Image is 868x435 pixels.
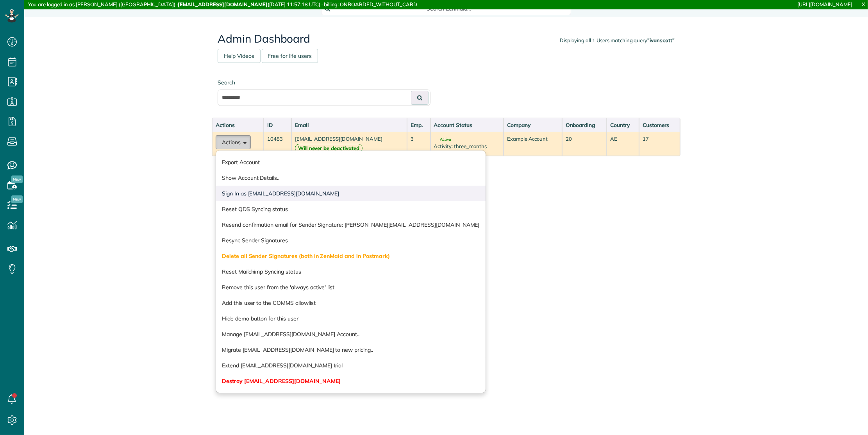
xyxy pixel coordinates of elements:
[647,37,675,43] strong: "ivanscott"
[411,121,427,129] div: Emp.
[643,121,677,129] div: Customers
[295,144,363,153] strong: Will never be deactivated
[216,170,486,186] a: Show Account Details..
[216,326,486,342] a: Manage [EMAIL_ADDRESS][DOMAIN_NAME] Account..
[407,132,430,156] td: 3
[218,33,675,45] h2: Admin Dashboard
[216,295,486,311] a: Add this user to the COMMS allowlist
[607,132,639,156] td: AE
[566,121,604,129] div: Onboarding
[434,121,500,129] div: Account Status
[216,233,486,248] a: Resync Sender Signatures
[216,135,251,149] button: Actions
[216,248,486,264] a: Delete all Sender Signatures (both in ZenMaid and in Postmark)
[262,49,318,63] a: Free for life users
[639,132,680,156] td: 17
[216,311,486,326] a: Hide demo button for this user
[178,1,268,7] strong: [EMAIL_ADDRESS][DOMAIN_NAME]
[291,132,407,156] td: [EMAIL_ADDRESS][DOMAIN_NAME]
[610,121,636,129] div: Country
[218,49,261,63] a: Help Videos
[295,121,404,129] div: Email
[11,195,23,203] span: New
[264,132,291,156] td: 10483
[434,138,451,141] span: Active
[216,358,486,373] a: Extend [EMAIL_ADDRESS][DOMAIN_NAME] trial
[504,132,562,156] td: Example Account
[560,37,675,44] div: Displaying all 1 Users matching query
[216,342,486,358] a: Migrate [EMAIL_ADDRESS][DOMAIN_NAME] to new pricing..
[216,217,486,233] a: Resend confirmation email for Sender Signature: [PERSON_NAME][EMAIL_ADDRESS][DOMAIN_NAME]
[216,186,486,201] a: Sign In as [EMAIL_ADDRESS][DOMAIN_NAME]
[216,264,486,279] a: Reset Mailchimp Syncing status
[216,279,486,295] a: Remove this user from the 'always active' list
[267,121,288,129] div: ID
[434,143,500,150] div: Activity: three_months
[798,1,852,7] a: [URL][DOMAIN_NAME]
[216,201,486,217] a: Reset QDS Syncing status
[216,121,260,129] div: Actions
[507,121,559,129] div: Company
[562,132,607,156] td: 20
[218,79,430,86] label: Search
[216,154,486,170] a: Export Account
[11,175,23,183] span: New
[216,373,486,389] a: Destroy [EMAIL_ADDRESS][DOMAIN_NAME]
